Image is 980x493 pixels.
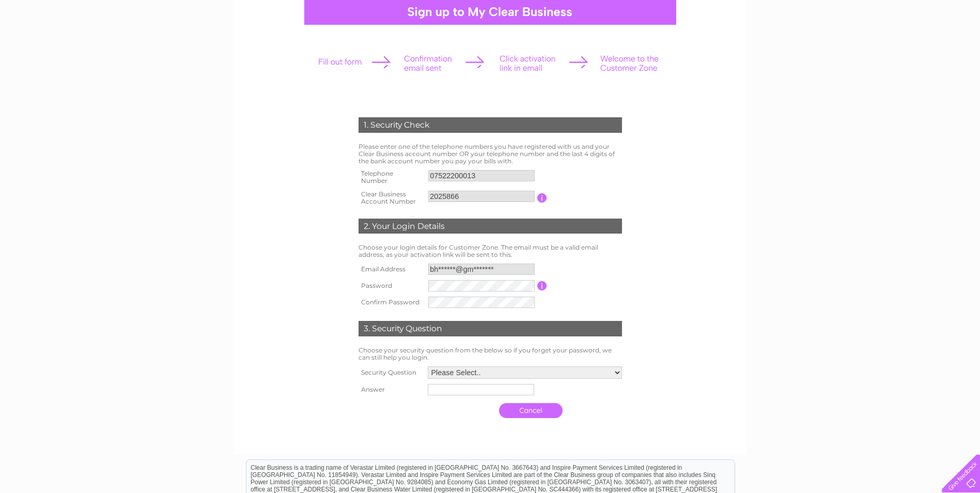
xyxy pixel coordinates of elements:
[499,403,563,418] a: Cancel
[356,141,625,167] td: Please enter one of the telephone numbers you have registered with us and your Clear Business acc...
[785,5,857,18] a: 0333 014 3131
[359,117,622,133] div: 1. Security Check
[835,44,855,52] a: Water
[356,241,625,261] td: Choose your login details for Customer Zone. The email must be a valid email address, as your act...
[430,403,494,418] input: Submit
[861,44,884,52] a: Energy
[359,219,622,234] div: 2. Your Login Details
[537,193,547,203] input: Information
[948,44,974,52] a: Contact
[356,278,426,294] th: Password
[890,44,921,52] a: Telecoms
[356,364,425,381] th: Security Question
[34,27,87,58] img: logo.png
[356,261,426,278] th: Email Address
[246,6,735,50] div: Clear Business is a trading name of Verastar Limited (registered in [GEOGRAPHIC_DATA] No. 3667643...
[356,167,426,188] th: Telephone Number
[359,321,622,336] div: 3. Security Question
[356,381,425,398] th: Answer
[927,44,942,52] a: Blog
[356,188,426,208] th: Clear Business Account Number
[537,281,547,290] input: Information
[356,344,625,364] td: Choose your security question from the below so if you forget your password, we can still help yo...
[356,294,426,311] th: Confirm Password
